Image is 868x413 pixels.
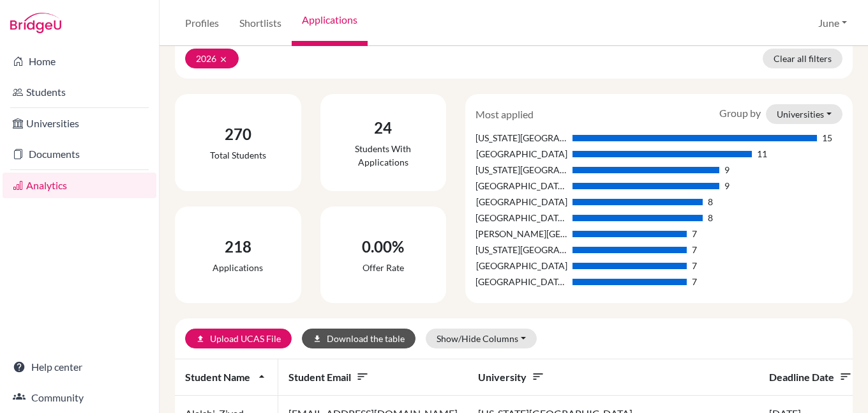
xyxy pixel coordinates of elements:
[708,195,713,208] div: 8
[724,163,730,176] div: 9
[185,371,268,383] span: Student name
[475,179,567,192] div: [GEOGRAPHIC_DATA][US_STATE]
[769,371,852,383] span: Deadline date
[475,243,567,256] div: [US_STATE][GEOGRAPHIC_DATA], [GEOGRAPHIC_DATA]
[478,371,544,383] span: University
[3,49,156,74] a: Home
[822,131,832,144] div: 15
[475,147,567,160] div: [GEOGRAPHIC_DATA]
[331,142,437,169] div: Students with applications
[475,227,567,240] div: [PERSON_NAME][GEOGRAPHIC_DATA][US_STATE]
[532,370,544,383] i: sort
[466,107,543,122] div: Most applied
[757,147,767,160] div: 11
[839,370,852,383] i: sort
[255,370,268,383] i: arrow_drop_up
[3,173,156,198] a: Analytics
[692,275,697,288] div: 7
[3,141,156,167] a: Documents
[362,261,404,274] div: Offer rate
[210,123,266,146] div: 270
[185,49,239,68] button: 2026clear
[331,116,437,139] div: 24
[213,261,263,274] div: Applications
[475,195,567,208] div: [GEOGRAPHIC_DATA]
[475,275,567,288] div: [GEOGRAPHIC_DATA][US_STATE]
[3,385,156,410] a: Community
[3,111,156,136] a: Universities
[763,49,842,68] a: Clear all filters
[3,79,156,105] a: Students
[766,104,842,124] button: Universities
[3,354,156,380] a: Help center
[196,334,205,343] i: upload
[710,104,852,124] div: Group by
[475,211,567,224] div: [GEOGRAPHIC_DATA][US_STATE]
[724,179,730,192] div: 9
[210,148,266,162] div: Total students
[356,370,369,383] i: sort
[812,11,853,35] button: June
[692,243,697,256] div: 7
[475,259,567,272] div: [GEOGRAPHIC_DATA]
[288,371,369,383] span: Student email
[475,131,567,144] div: [US_STATE][GEOGRAPHIC_DATA]
[692,259,697,272] div: 7
[185,329,292,348] a: uploadUpload UCAS File
[475,163,567,176] div: [US_STATE][GEOGRAPHIC_DATA]
[10,13,61,33] img: Bridge-U
[313,334,322,343] i: download
[213,235,263,258] div: 218
[302,329,415,348] button: downloadDownload the table
[426,329,537,348] button: Show/Hide Columns
[708,211,713,224] div: 8
[219,55,228,64] i: clear
[362,235,404,258] div: 0.00%
[692,227,697,240] div: 7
